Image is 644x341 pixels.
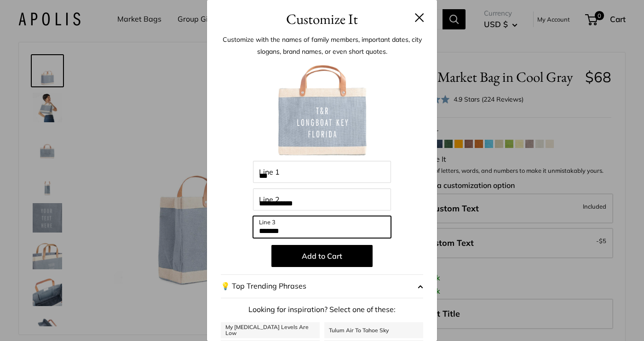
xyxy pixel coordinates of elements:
[7,306,98,334] iframe: Sign Up via Text for Offers
[221,34,423,57] p: Customize with the names of family members, important dates, city slogans, brand names, or even s...
[271,60,373,161] img: customizer-prod
[221,303,423,317] p: Looking for inspiration? Select one of these:
[221,322,320,338] a: My [MEDICAL_DATA] Levels Are Low
[221,8,423,30] h3: Customize It
[324,322,423,338] a: Tulum Air To Tahoe Sky
[221,274,423,298] button: 💡 Top Trending Phrases
[271,245,373,267] button: Add to Cart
